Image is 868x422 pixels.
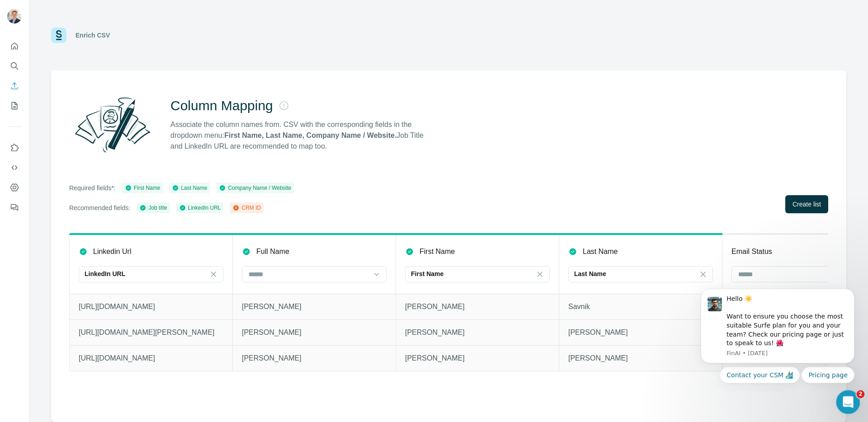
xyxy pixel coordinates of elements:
[7,179,22,196] button: Dashboard
[69,92,156,157] img: Surfe Illustration - Column Mapping
[242,327,387,338] p: [PERSON_NAME]
[125,184,160,192] div: First Name
[75,31,110,40] div: Enrich CSV
[411,269,443,278] p: First Name
[7,58,22,74] button: Search
[219,184,291,192] div: Company Name / Website
[139,204,167,212] div: Job title
[242,301,387,312] p: [PERSON_NAME]
[85,269,125,278] p: LinkedIn URL
[687,277,868,417] iframe: Intercom notifications message
[583,246,618,257] p: Last Name
[568,301,713,312] p: Savnik
[170,98,273,114] h2: Column Mapping
[79,327,223,338] p: [URL][DOMAIN_NAME][PERSON_NAME]
[51,28,66,43] img: Surfe Logo
[7,98,22,114] button: My lists
[242,353,387,364] p: [PERSON_NAME]
[170,119,432,152] p: Associate the column names from. CSV with the corresponding fields in the dropdown menu: Job Titl...
[93,246,131,257] p: Linkedin Url
[69,203,130,212] p: Recommended fields:
[731,246,772,257] p: Email Status
[836,390,860,414] iframe: Intercom live chat
[224,131,396,139] strong: First Name, Last Name, Company Name / Website.
[7,199,22,216] button: Feedback
[79,353,223,364] p: [URL][DOMAIN_NAME]
[7,38,22,54] button: Quick start
[420,246,455,257] p: First Name
[405,301,550,312] p: [PERSON_NAME]
[7,9,22,23] img: Avatar
[69,183,116,192] p: Required fields*:
[568,327,713,338] p: [PERSON_NAME]
[405,327,550,338] p: [PERSON_NAME]
[232,204,261,212] div: CRM ID
[405,353,550,364] p: [PERSON_NAME]
[7,140,22,156] button: Use Surfe on LinkedIn
[574,269,606,278] p: Last Name
[172,184,207,192] div: Last Name
[179,204,221,212] div: LinkedIn URL
[568,353,713,364] p: [PERSON_NAME]
[793,200,821,209] span: Create list
[857,390,865,399] span: 2
[7,159,22,176] button: Use Surfe API
[785,195,828,213] button: Create list
[79,301,223,312] p: [URL][DOMAIN_NAME]
[256,246,289,257] p: Full Name
[7,78,22,94] button: Enrich CSV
